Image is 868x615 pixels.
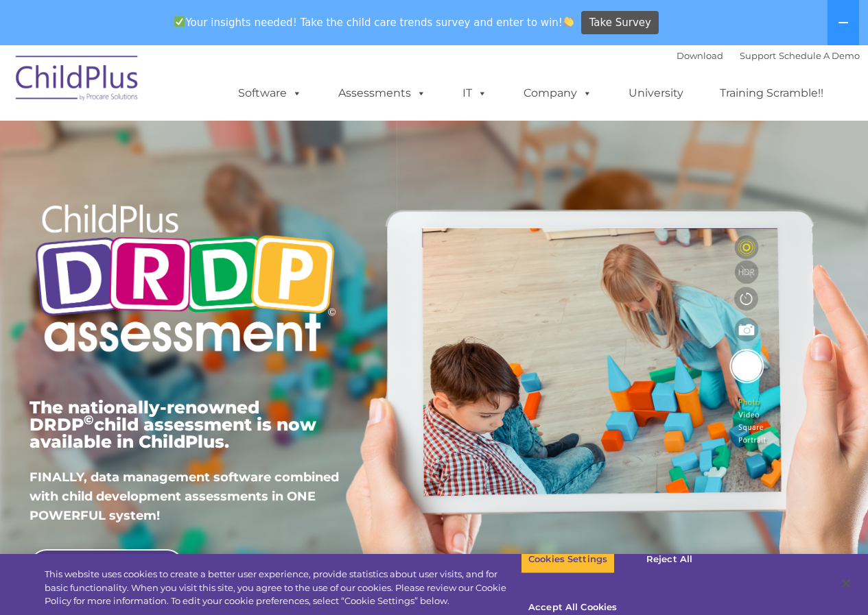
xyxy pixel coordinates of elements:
[224,80,316,107] a: Software
[615,80,697,107] a: University
[581,11,659,35] a: Take Survey
[174,16,185,27] img: ✅
[169,9,580,36] span: Your insights needed! Take the child care trends survey and enter to win!
[831,568,861,599] button: Close
[84,412,94,428] sup: ©
[325,80,440,107] a: Assessments
[30,549,184,583] a: BOOK A DISCOVERY CALL
[510,80,606,107] a: Company
[30,397,316,452] span: The nationally-renowned DRDP child assessment is now available in ChildPlus.
[521,545,615,574] button: Cookies Settings
[45,568,521,608] div: This website uses cookies to create a better user experience, provide statistics about user visit...
[30,186,341,375] img: Copyright - DRDP Logo Light
[449,80,501,107] a: IT
[589,11,651,35] span: Take Survey
[563,16,574,27] img: 👏
[706,80,837,107] a: Training Scramble!!
[677,50,860,61] font: |
[9,46,146,114] img: ChildPlus by Procare Solutions
[779,50,860,61] a: Schedule A Demo
[677,50,723,61] a: Download
[30,470,339,523] span: FINALLY, data management software combined with child development assessments in ONE POWERFUL sys...
[740,50,776,61] a: Support
[626,545,712,574] button: Reject All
